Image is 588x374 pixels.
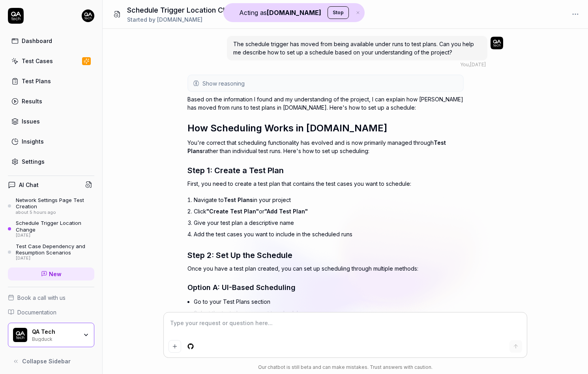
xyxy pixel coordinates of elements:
a: Insights [8,134,94,149]
div: Bugduck [32,335,78,342]
div: Test Case Dependency and Resumption Scenarios [16,243,94,256]
a: Documentation [8,308,94,316]
span: Documentation [17,308,56,316]
div: Schedule Trigger Location Change [16,220,94,233]
li: Click or [194,206,464,217]
a: Dashboard [8,33,94,49]
div: Settings [22,157,45,166]
div: Results [22,97,42,105]
button: Stop [328,6,349,19]
div: Dashboard [22,37,52,45]
h4: AI Chat [19,181,39,189]
div: Our chatbot is still beta and can make mistakes. Trust answers with caution. [164,364,527,371]
div: Started by [127,15,243,24]
span: The schedule trigger has moved from being available under runs to test plans. Can you help me des... [233,41,474,56]
h2: How Scheduling Works in [DOMAIN_NAME] [187,121,464,135]
span: New [49,270,62,278]
a: Test Cases [8,53,94,69]
a: Schedule Trigger Location Change[DATE] [8,220,94,238]
button: Add attachment [169,340,181,353]
li: Navigate to in your project [194,194,464,206]
h1: Schedule Trigger Location Change [127,5,243,15]
span: You [460,62,469,67]
span: Step 1: Create a Test Plan [187,166,284,175]
a: Results [8,93,94,109]
img: 7ccf6c19-61ad-4a6c-8811-018b02a1b829.jpg [82,9,94,22]
div: Issues [22,117,40,125]
div: [DATE] [16,233,94,238]
span: Collapse Sidebar [22,357,71,365]
span: Step 2: Set Up the Schedule [187,251,292,260]
li: Add the test cases you want to include in the scheduled runs [194,228,464,240]
span: Option A: UI-Based Scheduling [187,283,296,292]
a: New [8,267,94,280]
li: Select the test plan you want to schedule [194,307,464,319]
button: Collapse Sidebar [8,353,94,369]
div: [DATE] [16,256,94,261]
a: Network Settings Page Test Creationabout 5 hours ago [8,197,94,215]
li: Go to your Test Plans section [194,296,464,307]
div: Insights [22,137,44,146]
img: 7ccf6c19-61ad-4a6c-8811-018b02a1b829.jpg [491,37,503,49]
a: Test Plans [8,73,94,89]
span: "Add Test Plan" [264,208,308,215]
div: QA Tech [32,328,78,335]
div: , [DATE] [460,61,486,68]
a: Test Case Dependency and Resumption Scenarios[DATE] [8,243,94,261]
a: Book a call with us [8,294,94,302]
a: Settings [8,154,94,169]
p: Once you have a test plan created, you can set up scheduling through multiple methods: [187,264,464,273]
div: Test Plans [22,77,51,85]
button: Show reasoning [188,75,463,91]
img: QA Tech Logo [13,328,27,342]
p: You're correct that scheduling functionality has evolved and is now primarily managed through rat... [187,138,464,155]
span: "Create Test Plan" [206,208,259,215]
p: First, you need to create a test plan that contains the test cases you want to schedule: [187,180,464,188]
span: Show reasoning [202,79,245,88]
div: about 5 hours ago [16,210,94,215]
span: Book a call with us [17,294,66,302]
a: Issues [8,114,94,129]
div: Network Settings Page Test Creation [16,197,94,210]
p: Based on the information I found and my understanding of the project, I can explain how [PERSON_N... [187,95,464,112]
span: [DOMAIN_NAME] [157,16,202,23]
li: Give your test plan a descriptive name [194,217,464,228]
button: QA Tech LogoQA TechBugduck [8,323,94,347]
div: Test Cases [22,57,53,65]
span: Test Plans [224,196,253,203]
